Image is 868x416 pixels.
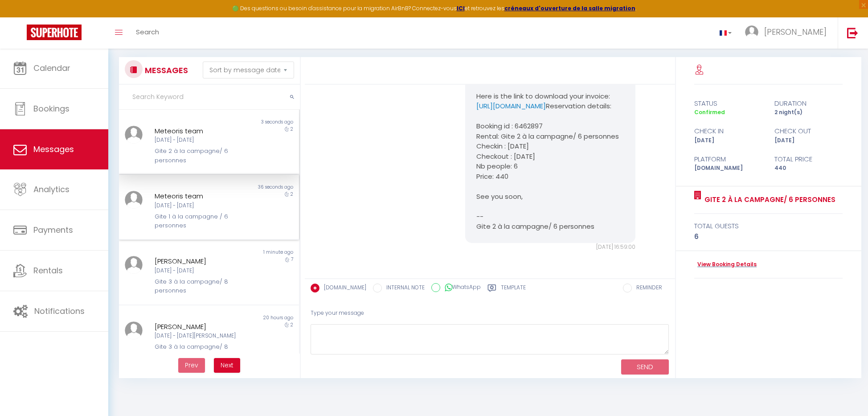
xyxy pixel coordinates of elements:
div: total guests [694,221,843,231]
div: [PERSON_NAME] [155,321,248,332]
div: check in [688,126,769,136]
div: 440 [769,164,849,173]
input: Search Keyword [119,85,300,110]
div: [DATE] 16:59:00 [465,243,635,251]
span: Next [221,361,233,370]
span: 2 [291,321,293,328]
img: ... [125,256,143,274]
div: 6 [694,231,843,242]
img: logout [847,27,858,38]
span: Prev [185,361,198,370]
div: duration [769,98,849,109]
span: Messages [33,144,74,155]
div: status [688,98,769,109]
span: [PERSON_NAME] [764,26,827,37]
a: créneaux d'ouverture de la salle migration [504,4,635,12]
div: 1 minute ago [209,249,299,256]
div: Meteoris team [155,126,248,136]
div: [DATE] - [DATE] [155,202,248,210]
span: Calendar [33,62,70,74]
span: Search [136,27,159,37]
div: Gite 2 à la campagne/ 6 personnes [155,147,248,165]
div: [DATE] - [DATE] [155,136,248,144]
span: Bookings [33,103,70,114]
button: SEND [621,359,669,375]
div: Total price [769,154,849,165]
img: ... [745,25,758,39]
div: Platform [688,154,769,165]
pre: Hi, Here is the link to download your invoice: Reservation details: Booking id : 6462897 Rental: ... [476,71,624,232]
div: 36 seconds ago [209,184,299,191]
div: [DATE] [688,136,769,145]
img: ... [125,126,143,144]
img: ... [125,321,143,339]
span: Analytics [33,184,70,195]
div: [DATE] [769,136,849,145]
div: 2 night(s) [769,108,849,117]
button: Previous [178,358,205,373]
div: Gite 1 à la campagne / 6 personnes [155,212,248,231]
a: ICI [457,4,465,12]
a: Gite 2 à la campagne/ 6 personnes [701,194,835,205]
h3: MESSAGES [143,60,188,80]
span: Payments [33,224,73,235]
a: ... [PERSON_NAME] [738,17,838,49]
label: WhatsApp [440,283,481,293]
div: Gite 3 à la campagne/ 8 personnes [155,277,248,296]
div: check out [769,126,849,136]
label: [DOMAIN_NAME] [319,284,366,293]
img: Super Booking [27,25,82,40]
div: 20 hours ago [209,314,299,321]
span: 2 [291,126,293,132]
span: Rentals [33,265,63,276]
a: View Booking Details [694,260,757,269]
span: Notifications [34,305,85,317]
div: [DOMAIN_NAME] [688,164,769,173]
div: [PERSON_NAME] [155,256,248,267]
span: Confirmed [694,108,725,116]
button: Next [214,358,240,373]
div: Type your message [311,302,669,324]
div: [DATE] - [DATE] [155,267,248,275]
img: ... [125,191,143,209]
div: [DATE] - [DATE][PERSON_NAME] [155,332,248,340]
a: [URL][DOMAIN_NAME] [476,101,546,111]
div: Meteoris team [155,191,248,202]
label: Template [501,284,526,295]
label: INTERNAL NOTE [382,284,425,293]
label: REMINDER [632,284,662,293]
span: 2 [291,191,293,198]
a: Search [129,17,166,49]
div: Gite 3 à la campagne/ 8 personnes [155,342,248,361]
span: 7 [291,256,293,263]
div: 3 seconds ago [209,119,299,126]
